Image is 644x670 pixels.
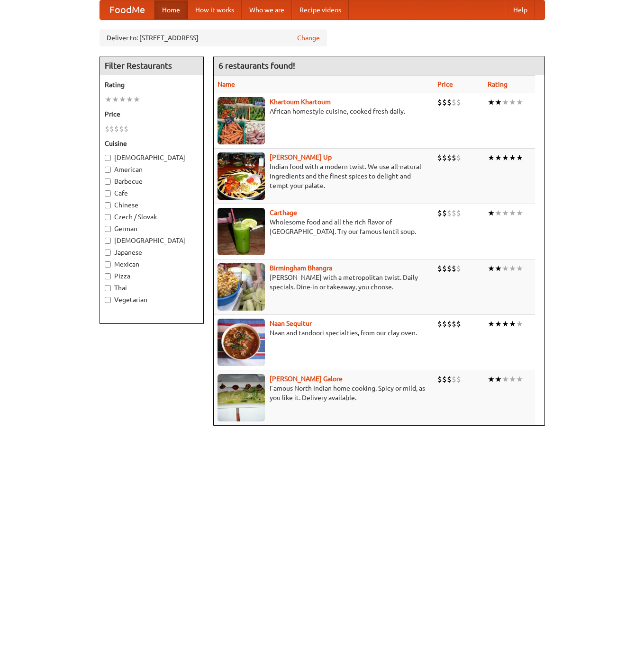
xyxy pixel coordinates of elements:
li: ★ [516,208,523,218]
p: Wholesome food and all the rich flavor of [GEOGRAPHIC_DATA]. Try our famous lentil soup. [218,217,430,236]
li: $ [105,124,109,134]
label: Thai [105,283,199,293]
a: [PERSON_NAME] Galore [270,375,343,383]
label: Vegetarian [105,295,199,304]
li: ★ [502,152,509,163]
ng-pluralize: 6 restaurants found! [218,61,295,70]
li: ★ [495,263,502,274]
li: ★ [509,263,516,274]
li: ★ [495,152,502,163]
li: ★ [495,208,502,218]
li: $ [442,208,447,218]
p: Indian food with a modern twist. We use all-natural ingredients and the finest spices to delight ... [218,162,430,190]
li: ★ [495,97,502,107]
li: $ [437,319,442,329]
li: ★ [509,152,516,163]
li: ★ [133,94,140,105]
a: Who we are [242,0,292,19]
li: ★ [488,208,495,218]
li: ★ [488,97,495,107]
li: $ [437,263,442,274]
li: $ [456,263,461,274]
img: khartoum.jpg [218,97,265,144]
li: $ [114,124,119,134]
li: $ [452,97,456,107]
input: Czech / Slovak [105,214,111,220]
label: Chinese [105,200,199,210]
li: $ [442,374,447,384]
li: ★ [488,319,495,329]
a: Khartoum Khartoum [270,98,331,106]
a: How it works [188,0,242,19]
a: [PERSON_NAME] Up [270,153,332,161]
input: American [105,167,111,173]
input: Japanese [105,250,111,256]
li: $ [456,97,461,107]
input: [DEMOGRAPHIC_DATA] [105,238,111,244]
label: Japanese [105,248,199,257]
img: curryup.jpg [218,152,265,200]
li: $ [447,263,452,274]
li: $ [456,152,461,163]
p: Famous North Indian home cooking. Spicy or mild, as you like it. Delivery available. [218,384,430,402]
li: $ [437,97,442,107]
li: ★ [495,374,502,384]
a: Birmingham Bhangra [270,264,332,272]
input: Mexican [105,261,111,268]
a: FoodMe [100,0,154,19]
label: Barbecue [105,177,199,186]
li: $ [437,208,442,218]
li: ★ [516,263,523,274]
li: ★ [488,374,495,384]
label: Mexican [105,259,199,269]
li: ★ [502,374,509,384]
li: $ [447,208,452,218]
input: German [105,226,111,232]
a: Help [506,0,535,19]
li: ★ [119,94,126,105]
li: $ [109,124,114,134]
input: Chinese [105,202,111,208]
input: Pizza [105,273,111,279]
a: Rating [488,80,508,88]
p: African homestyle cuisine, cooked fresh daily. [218,107,430,116]
li: ★ [502,97,509,107]
label: German [105,224,199,233]
a: Home [154,0,188,19]
li: ★ [488,263,495,274]
h5: Price [105,109,199,119]
b: Carthage [270,209,297,216]
li: ★ [516,152,523,163]
label: American [105,165,199,174]
li: $ [442,152,447,163]
li: ★ [509,97,516,107]
li: $ [447,152,452,163]
li: ★ [509,319,516,329]
p: [PERSON_NAME] with a metropolitan twist. Daily specials. Dine-in or takeaway, you choose. [218,273,430,292]
li: ★ [112,94,119,105]
li: ★ [516,97,523,107]
li: $ [456,319,461,329]
li: $ [452,152,456,163]
label: Czech / Slovak [105,212,199,222]
b: Naan Sequitur [270,320,312,327]
li: $ [456,374,461,384]
li: $ [447,97,452,107]
li: $ [437,374,442,384]
label: [DEMOGRAPHIC_DATA] [105,153,199,162]
li: ★ [126,94,133,105]
img: bhangra.jpg [218,263,265,311]
h5: Cuisine [105,139,199,148]
li: $ [452,263,456,274]
li: ★ [488,152,495,163]
li: ★ [509,374,516,384]
input: Cafe [105,190,111,197]
h5: Rating [105,80,199,89]
li: $ [442,263,447,274]
div: Deliver to: [STREET_ADDRESS] [100,29,327,46]
li: $ [442,97,447,107]
input: Vegetarian [105,297,111,303]
li: ★ [516,374,523,384]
